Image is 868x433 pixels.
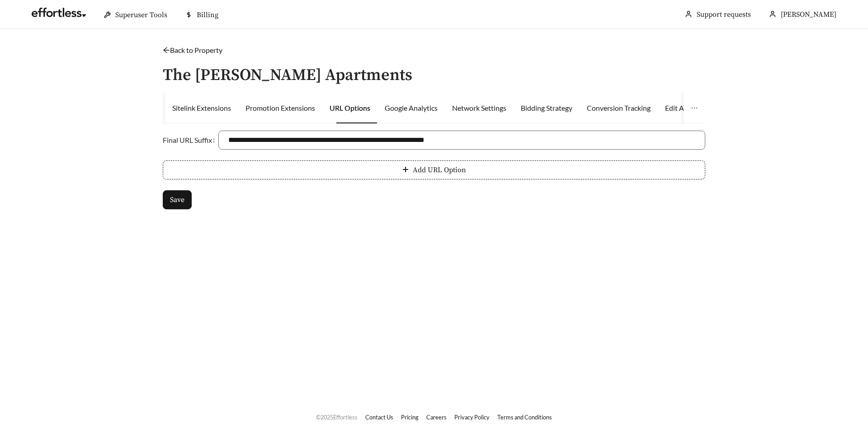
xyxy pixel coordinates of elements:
[684,93,705,123] button: ellipsis
[454,414,490,421] a: Privacy Policy
[401,414,419,421] a: Pricing
[452,103,506,113] div: Network Settings
[170,194,184,205] span: Save
[665,103,717,113] div: Edit Ad Schedule
[691,104,698,112] span: ellipsis
[426,414,447,421] a: Careers
[163,160,705,179] button: plusAdd URL Option
[521,103,572,113] div: Bidding Strategy
[330,103,370,113] div: URL Options
[163,190,192,209] button: Save
[163,131,218,150] label: Final URL Suffix
[163,47,170,54] span: arrow-left
[172,103,231,113] div: Sitelink Extensions
[497,414,552,421] a: Terms and Conditions
[781,10,836,19] span: [PERSON_NAME]
[587,103,651,113] div: Conversion Tracking
[115,10,167,19] span: Superuser Tools
[316,414,358,421] span: © 2025 Effortless
[402,166,409,174] span: plus
[697,10,751,19] a: Support requests
[413,165,466,175] span: Add URL Option
[197,10,218,19] span: Billing
[385,103,438,113] div: Google Analytics
[163,66,412,85] h3: The [PERSON_NAME] Apartments
[365,414,393,421] a: Contact Us
[245,103,315,113] div: Promotion Extensions
[218,131,705,150] input: Final URL Suffix
[163,46,222,54] a: arrow-leftBack to Property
